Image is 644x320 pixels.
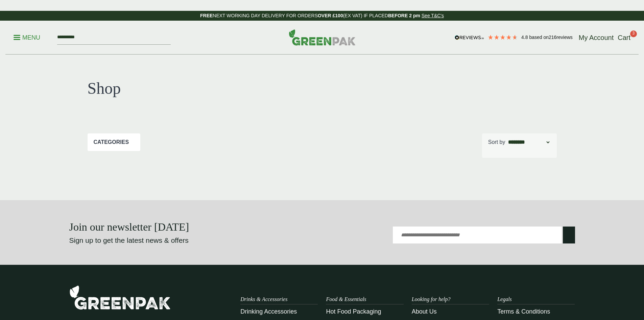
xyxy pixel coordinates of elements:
span: reviews [556,35,572,40]
span: 216 [549,35,556,40]
img: GreenPak Supplies [289,29,356,45]
p: Categories [94,138,129,146]
div: 4.79 Stars [487,34,518,40]
p: Sort by [488,138,505,146]
span: My Account [579,34,614,41]
a: See T&C's [422,13,444,18]
a: Terms & Conditions [497,308,550,315]
span: Cart [618,34,630,41]
a: Drinking Accessories [240,308,297,315]
a: My Account [579,33,614,43]
a: Cart 3 [618,33,630,43]
select: Shop order [507,138,551,146]
img: GreenPak Supplies [69,285,171,310]
strong: OVER £100 [318,13,343,18]
span: Based on [529,35,549,40]
strong: Join our newsletter [DATE] [69,221,189,233]
span: 3 [630,30,637,37]
strong: FREE [200,13,213,18]
span: 4.8 [521,35,529,40]
a: About Us [412,308,437,315]
p: Sign up to get the latest news & offers [69,235,297,246]
img: REVIEWS.io [455,35,484,40]
h1: Shop [88,79,322,98]
strong: BEFORE 2 pm [388,13,420,18]
a: Hot Food Packaging [326,308,381,315]
a: Menu [14,34,40,40]
p: Menu [14,34,40,42]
